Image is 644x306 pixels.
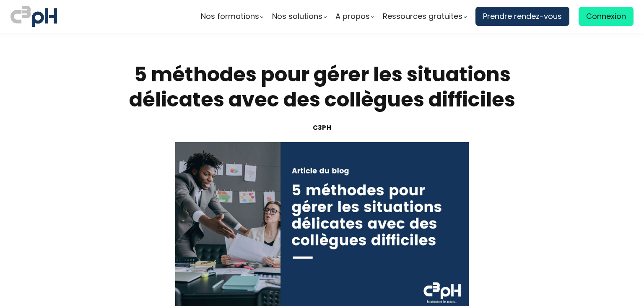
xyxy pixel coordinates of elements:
[127,62,517,112] h1: 5 méthodes pour gérer les situations délicates avec des collègues difficiles
[586,10,626,23] span: Connexion
[272,10,322,23] span: Nos solutions
[579,7,634,26] a: Connexion
[475,7,569,26] a: Prendre rendez-vous
[383,10,462,23] span: Ressources gratuites
[127,123,517,132] div: C3pH
[483,10,562,23] span: Prendre rendez-vous
[335,10,370,23] span: A propos
[201,10,259,23] span: Nos formations
[4,288,90,306] iframe: chat widget
[10,4,57,29] img: logo C3PH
